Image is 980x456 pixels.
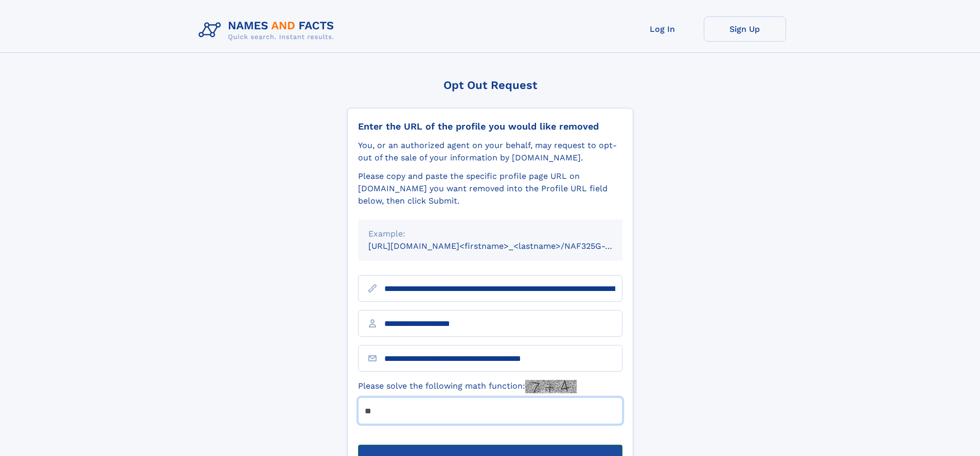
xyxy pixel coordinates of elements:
[621,16,704,42] a: Log In
[194,16,343,44] img: Logo Names and Facts
[358,139,622,164] div: You, or an authorized agent on your behalf, may request to opt-out of the sale of your informatio...
[358,380,577,393] label: Please solve the following math function:
[368,228,612,240] div: Example:
[347,79,633,92] div: Opt Out Request
[358,121,622,132] div: Enter the URL of the profile you would like removed
[358,170,622,207] div: Please copy and paste the specific profile page URL on [DOMAIN_NAME] you want removed into the Pr...
[368,241,642,251] small: [URL][DOMAIN_NAME]<firstname>_<lastname>/NAF325G-xxxxxxxx
[704,16,786,42] a: Sign Up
